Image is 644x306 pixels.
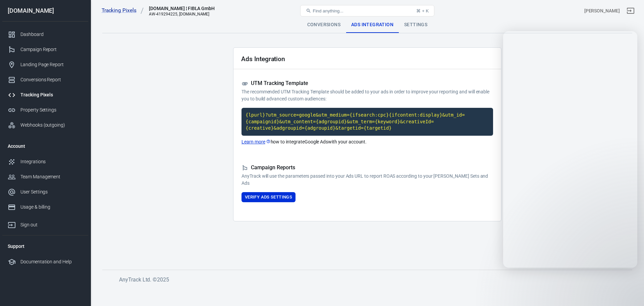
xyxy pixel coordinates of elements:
[399,17,433,33] div: Settings
[20,173,83,180] div: Team Management
[2,118,88,133] a: Webhooks (outgoing)
[241,80,493,87] h5: UTM Tracking Template
[20,61,83,68] div: Landing Page Report
[241,173,493,187] p: AnyTrack will use the parameters passed into your Ads URL to report ROAS according to your [PERSO...
[623,3,639,19] a: Sign out
[20,106,83,114] div: Property Settings
[2,238,88,254] li: Support
[2,184,88,200] a: User Settings
[2,57,88,72] a: Landing Page Report
[621,273,637,289] iframe: Intercom live chat
[241,192,296,203] button: Verify Ads Settings
[241,138,271,145] a: Learn more
[346,17,399,33] div: Ads Integration
[241,138,493,145] p: how to integrate Google Ads with your account.
[2,200,88,215] a: Usage & billing
[149,12,215,16] div: AW-419294225, pflegetasche.ch
[20,91,83,98] div: Tracking Pixels
[2,154,88,169] a: Integrations
[2,8,88,14] div: [DOMAIN_NAME]
[584,7,620,14] div: Account id: lFeZapHD
[20,204,83,211] div: Usage & billing
[416,8,429,13] div: ⌘ + K
[241,164,493,171] h5: Campaign Reports
[2,138,88,154] li: Account
[20,46,83,53] div: Campaign Report
[119,275,622,284] h6: AnyTrack Ltd. © 2025
[20,221,83,228] div: Sign out
[149,5,215,12] div: pflegetasche.ch ¦ FIBLA GmbH
[20,258,83,265] div: Documentation and Help
[300,5,434,16] button: Find anything...⌘ + K
[20,122,83,129] div: Webhooks (outgoing)
[2,72,88,87] a: Conversions Report
[2,169,88,184] a: Team Management
[20,31,83,38] div: Dashboard
[313,8,343,13] span: Find anything...
[20,188,83,195] div: User Settings
[2,27,88,42] a: Dashboard
[2,42,88,57] a: Campaign Report
[102,7,144,14] a: Tracking Pixels
[2,87,88,102] a: Tracking Pixels
[503,31,637,268] iframe: Intercom live chat
[241,108,493,136] code: Click to copy
[20,76,83,83] div: Conversions Report
[302,17,346,33] div: Conversions
[2,102,88,118] a: Property Settings
[2,215,88,232] a: Sign out
[241,88,493,102] p: The recommended UTM Tracking Template should be added to your ads in order to improve your report...
[20,158,83,165] div: Integrations
[241,55,285,62] h2: Ads Integration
